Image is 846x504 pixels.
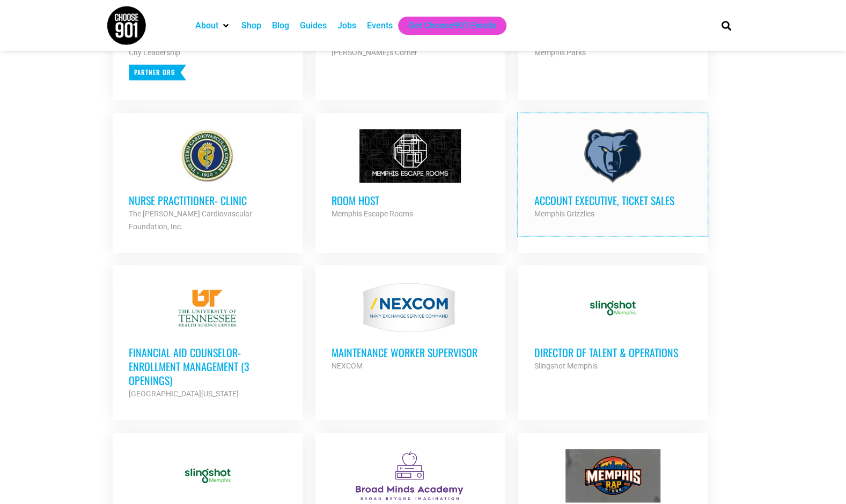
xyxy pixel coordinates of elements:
a: Director of Talent & Operations Slingshot Memphis [518,265,708,388]
div: Search [717,17,735,34]
strong: NEXCOM [332,362,363,370]
strong: [PERSON_NAME]'s Corner [332,48,417,57]
strong: Memphis Parks [534,48,585,57]
strong: Slingshot Memphis [534,362,597,370]
strong: City Leadership [129,48,180,57]
a: Guides [300,19,327,32]
h3: Nurse Practitioner- Clinic [129,193,286,207]
h3: Director of Talent & Operations [534,345,691,359]
strong: [GEOGRAPHIC_DATA][US_STATE] [129,389,239,398]
strong: Memphis Escape Rooms [332,209,413,218]
a: Financial Aid Counselor-Enrollment Management (3 Openings) [GEOGRAPHIC_DATA][US_STATE] [113,265,303,416]
h3: Financial Aid Counselor-Enrollment Management (3 Openings) [129,345,286,387]
a: About [195,19,218,32]
h3: MAINTENANCE WORKER SUPERVISOR [332,345,489,359]
a: MAINTENANCE WORKER SUPERVISOR NEXCOM [315,265,505,388]
h3: Room Host [332,193,489,207]
a: Account Executive, Ticket Sales Memphis Grizzlies [518,113,708,236]
a: Blog [272,19,289,32]
a: Jobs [337,19,356,32]
strong: Memphis Grizzlies [534,209,594,218]
a: Events [367,19,393,32]
a: Nurse Practitioner- Clinic The [PERSON_NAME] Cardiovascular Foundation, Inc. [113,113,303,249]
div: About [190,17,236,35]
strong: The [PERSON_NAME] Cardiovascular Foundation, Inc. [129,209,252,231]
a: Room Host Memphis Escape Rooms [315,113,505,236]
h3: Account Executive, Ticket Sales [534,193,691,207]
a: Get Choose901 Emails [409,19,496,32]
p: Partner Org [129,64,186,80]
a: Shop [241,19,261,32]
nav: Main nav [190,17,703,35]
